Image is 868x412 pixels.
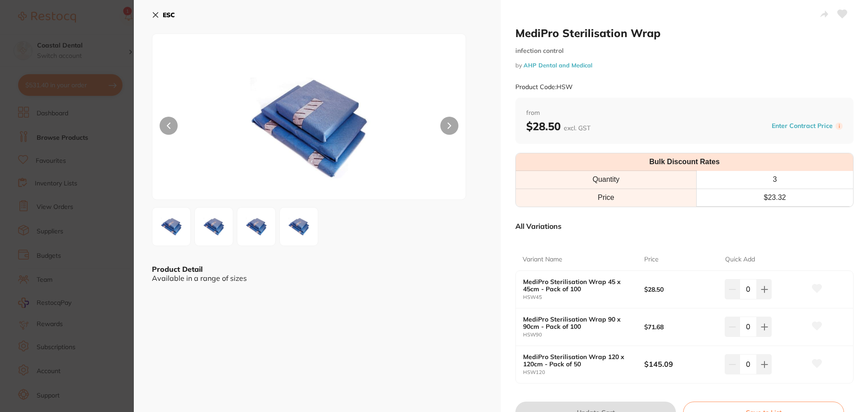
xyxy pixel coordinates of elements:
[215,57,403,199] img: anBnLTU5MDgx
[835,123,843,130] label: i
[725,255,755,264] p: Quick Add
[240,210,273,243] img: anBnLTU5MDgz
[526,119,590,133] b: $28.50
[163,11,175,19] b: ESC
[523,332,644,338] small: HSW90
[152,274,483,282] div: Available in a range of sizes
[152,7,175,23] button: ESC
[644,286,717,293] b: $28.50
[523,353,632,368] b: MediPro Sterilisation Wrap 120 x 120cm - Pack of 50
[696,189,853,206] td: $ 23.32
[516,153,853,171] th: Bulk Discount Rates
[523,255,562,264] p: Variant Name
[515,83,573,91] small: Product Code: HSW
[696,171,853,189] th: 3
[515,222,561,231] p: All Variations
[644,255,659,264] p: Price
[769,122,835,130] button: Enter Contract Price
[523,278,632,293] b: MediPro Sterilisation Wrap 45 x 45cm - Pack of 100
[523,316,632,330] b: MediPro Sterilisation Wrap 90 x 90cm - Pack of 100
[644,323,717,331] b: $71.68
[515,62,854,69] small: by
[152,265,203,274] b: Product Detail
[523,294,644,300] small: HSW45
[523,369,644,375] small: HSW120
[515,26,854,40] h2: MediPro Sterilisation Wrap
[526,109,843,118] span: from
[564,124,590,132] span: excl. GST
[155,210,188,243] img: anBnLTU5MDgx
[644,359,717,369] b: $145.09
[516,171,696,189] th: Quantity
[516,189,696,206] td: Price
[283,210,315,243] img: anBnLTU5MDg0
[524,62,592,69] a: AHP Dental and Medical
[515,47,854,55] small: infection control
[198,210,230,243] img: anBnLTU5MDgy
